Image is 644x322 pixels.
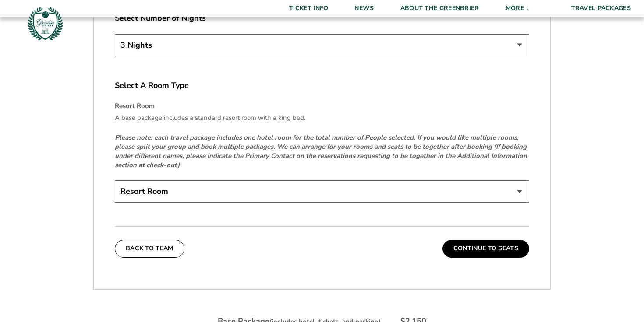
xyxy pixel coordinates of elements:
em: Please note: each travel package includes one hotel room for the total number of People selected.... [115,133,527,169]
label: Select Number of Nights [115,13,529,24]
img: Greenbrier Tip-Off [26,4,64,42]
label: Select A Room Type [115,80,529,91]
button: Continue To Seats [442,240,529,257]
button: Back To Team [115,240,184,257]
h4: Resort Room [115,101,529,111]
p: A base package includes a standard resort room with a king bed. [115,113,529,122]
